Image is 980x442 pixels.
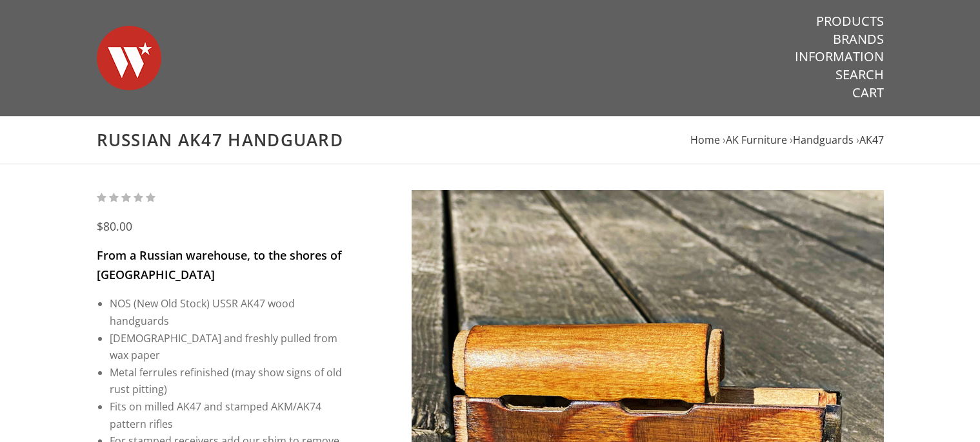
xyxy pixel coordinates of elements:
[723,131,787,149] li: ›
[726,133,787,147] a: AK Furniture
[97,13,161,103] img: Warsaw Wood Co.
[856,131,884,149] li: ›
[110,398,344,432] li: Fits on milled AK47 and stamped AKM/AK74 pattern rifles
[790,131,854,149] li: ›
[793,133,854,147] a: Handguards
[859,133,884,147] a: AK47
[835,66,884,83] a: Search
[852,84,884,101] a: Cart
[816,13,884,30] a: Products
[97,130,884,151] h1: Russian AK47 Handguard
[97,218,132,234] span: $80.00
[833,31,884,48] a: Brands
[110,295,344,329] li: NOS (New Old Stock) USSR AK47 wood handguards
[110,364,344,398] li: Metal ferrules refinished (may show signs of old rust pitting)
[690,133,720,147] a: Home
[97,247,342,282] span: From a Russian warehouse, to the shores of [GEOGRAPHIC_DATA]
[795,48,884,65] a: Information
[110,330,344,364] li: [DEMOGRAPHIC_DATA] and freshly pulled from wax paper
